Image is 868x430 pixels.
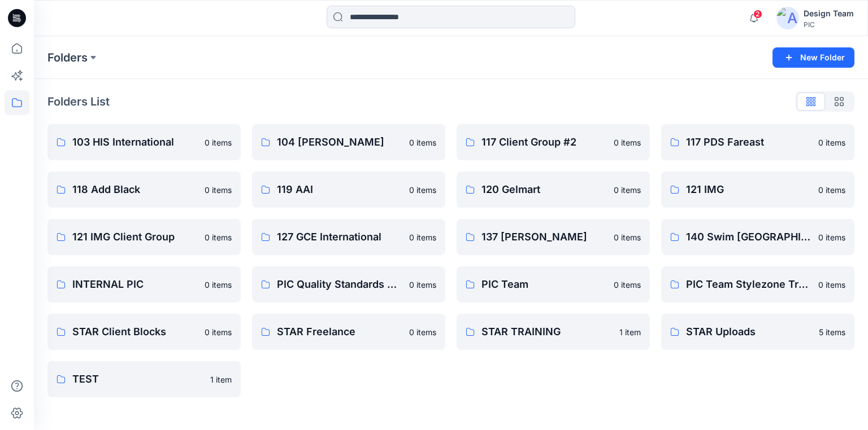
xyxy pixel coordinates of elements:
p: 0 items [409,326,436,338]
p: STAR Client Blocks [72,324,198,340]
p: 119 AAI [277,182,402,198]
a: 103 HIS International0 items [47,124,241,160]
a: PIC Team Stylezone Training0 items [661,266,854,302]
a: INTERNAL PIC0 items [47,266,241,302]
p: Folders List [47,93,110,110]
p: 0 items [818,184,845,196]
p: 137 [PERSON_NAME] [481,229,607,245]
a: 127 GCE International0 items [252,219,445,255]
a: 137 [PERSON_NAME]0 items [457,219,650,255]
p: 0 items [614,184,641,196]
p: 140 Swim [GEOGRAPHIC_DATA] [686,229,811,245]
a: STAR Freelance0 items [252,314,445,350]
p: 0 items [818,137,845,148]
a: STAR Uploads5 items [661,314,854,350]
a: 121 IMG0 items [661,172,854,208]
a: 119 AAI0 items [252,172,445,208]
p: 0 items [205,137,232,148]
a: Folders [47,50,88,65]
p: 121 IMG [686,182,811,198]
a: 117 PDS Fareast0 items [661,124,854,160]
p: 0 items [818,231,845,243]
p: 120 Gelmart [481,182,607,198]
p: 0 items [818,279,845,291]
a: STAR Client Blocks0 items [47,314,241,350]
p: 0 items [409,184,436,196]
a: STAR TRAINING1 item [457,314,650,350]
a: 118 Add Black0 items [47,172,241,208]
p: PIC Team Stylezone Training [686,277,811,292]
a: PIC Team0 items [457,266,650,302]
p: STAR Uploads [686,324,812,340]
a: 140 Swim [GEOGRAPHIC_DATA]0 items [661,219,854,255]
p: 104 [PERSON_NAME] [277,134,402,150]
p: 121 IMG Client Group [72,229,198,245]
div: Design Team [804,7,854,20]
p: 1 item [619,326,641,338]
img: avatar [776,7,799,29]
p: 0 items [205,326,232,338]
p: 5 items [819,326,845,338]
a: PIC Quality Standards Test Group0 items [252,266,445,302]
p: 0 items [409,279,436,291]
a: 104 [PERSON_NAME]0 items [252,124,445,160]
p: 0 items [409,137,436,148]
p: INTERNAL PIC [72,277,198,292]
div: PIC [804,20,854,29]
a: 117 Client Group #20 items [457,124,650,160]
p: 103 HIS International [72,134,198,150]
p: 127 GCE International [277,229,402,245]
p: 0 items [205,231,232,243]
button: New Folder [772,47,854,68]
p: 0 items [614,231,641,243]
p: 0 items [205,184,232,196]
p: 117 Client Group #2 [481,134,607,150]
p: PIC Quality Standards Test Group [277,277,402,292]
p: 0 items [409,231,436,243]
span: 2 [753,10,762,19]
p: 0 items [205,279,232,291]
p: 0 items [614,137,641,148]
p: 1 item [210,374,232,385]
p: STAR TRAINING [481,324,613,340]
a: TEST1 item [47,361,241,397]
a: 120 Gelmart0 items [457,172,650,208]
p: TEST [72,371,203,387]
p: PIC Team [481,277,607,292]
p: 0 items [614,279,641,291]
p: 118 Add Black [72,182,198,198]
a: 121 IMG Client Group0 items [47,219,241,255]
p: STAR Freelance [277,324,402,340]
p: 117 PDS Fareast [686,134,811,150]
